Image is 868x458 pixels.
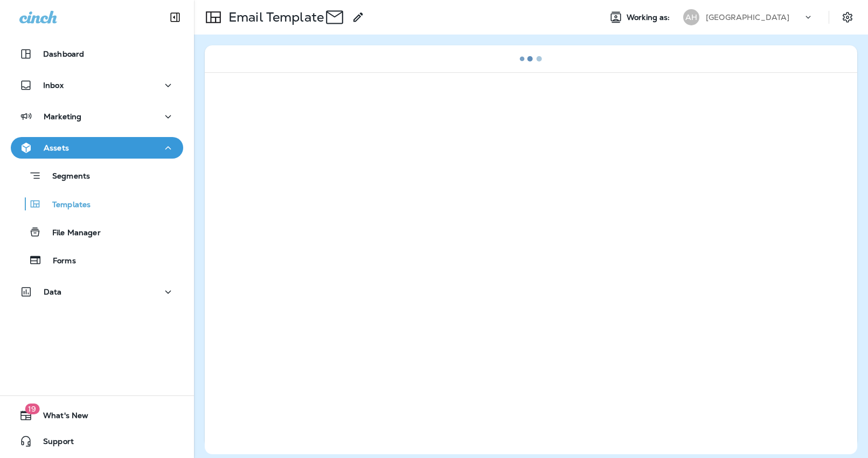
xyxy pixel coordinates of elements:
[11,106,183,127] button: Marketing
[44,112,81,121] p: Marketing
[11,43,183,65] button: Dashboard
[11,281,183,303] button: Data
[43,81,64,90] p: Inbox
[11,164,183,187] button: Segments
[11,74,183,96] button: Inbox
[25,404,39,414] span: 19
[627,13,672,22] span: Working as:
[44,288,62,296] p: Data
[11,430,183,452] button: Support
[11,137,183,159] button: Assets
[41,172,90,182] p: Segments
[683,9,699,25] div: AH
[42,256,76,266] p: Forms
[44,143,69,152] p: Assets
[32,411,88,424] span: What's New
[11,193,183,215] button: Templates
[838,8,857,27] button: Settings
[41,228,101,238] p: File Manager
[41,200,91,210] p: Templates
[11,249,183,271] button: Forms
[32,437,74,450] span: Support
[11,405,183,426] button: 19What's New
[43,50,84,58] p: Dashboard
[11,221,183,243] button: File Manager
[706,13,789,22] p: [GEOGRAPHIC_DATA]
[224,9,324,25] p: Email Template
[160,6,190,28] button: Collapse Sidebar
